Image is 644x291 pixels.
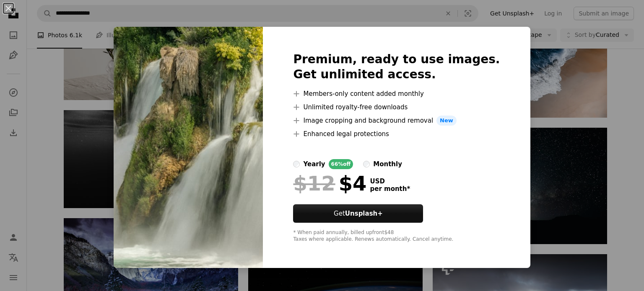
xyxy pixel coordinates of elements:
input: yearly66%off [293,161,300,167]
li: Members-only content added monthly [293,89,500,99]
img: premium_photo-1675448891094-0f3acc556fdb [114,27,263,268]
div: yearly [303,159,325,169]
div: 66% off [329,159,353,169]
li: Unlimited royalty-free downloads [293,102,500,112]
div: * When paid annually, billed upfront $48 Taxes where applicable. Renews automatically. Cancel any... [293,229,500,243]
span: $12 [293,173,335,194]
li: Enhanced legal protections [293,129,500,139]
div: monthly [373,159,402,169]
button: GetUnsplash+ [293,204,423,223]
span: New [436,116,457,126]
div: $4 [293,173,366,194]
li: Image cropping and background removal [293,116,500,126]
strong: Unsplash+ [345,210,383,217]
span: USD [370,178,410,185]
span: per month * [370,185,410,193]
h2: Premium, ready to use images. Get unlimited access. [293,52,500,82]
input: monthly [363,161,370,167]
